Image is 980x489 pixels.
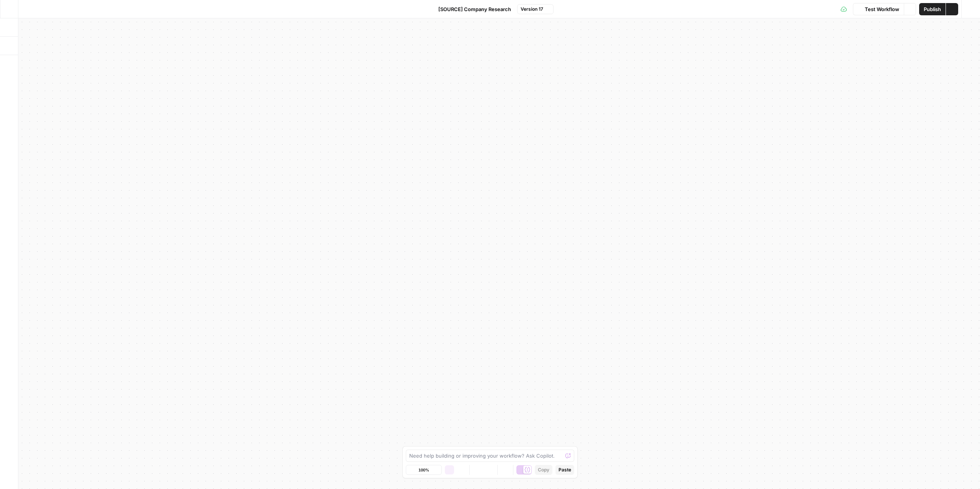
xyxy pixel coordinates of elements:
button: Publish [919,3,946,15]
span: Version 17 [521,6,543,13]
span: Test Workflow [865,5,899,13]
span: 100% [418,467,429,473]
button: Test Workflow [853,3,904,15]
span: Paste [559,466,571,473]
button: Version 17 [517,4,554,14]
span: [SOURCE] Company Research [438,5,511,13]
button: [SOURCE] Company Research [427,3,516,15]
button: Paste [555,465,574,475]
button: Copy [535,465,552,475]
span: Publish [924,5,941,13]
span: Copy [538,466,549,473]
